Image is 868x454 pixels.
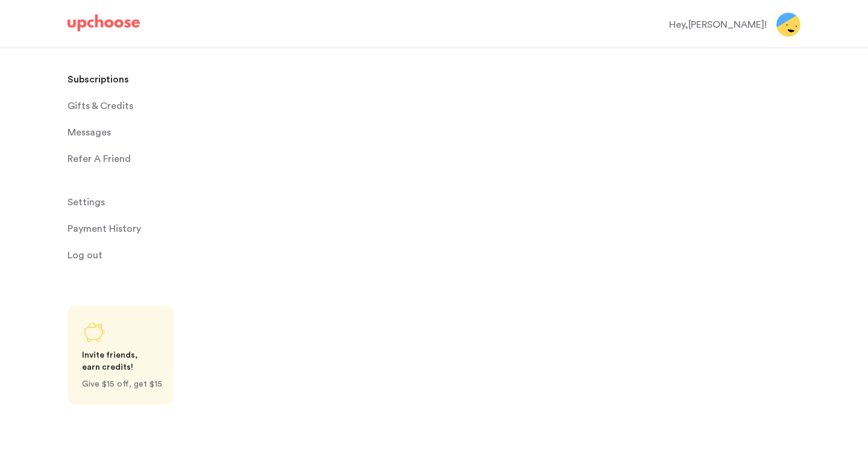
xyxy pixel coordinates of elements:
[68,67,129,92] p: Subscriptions
[68,243,102,267] span: Log out
[68,147,131,171] p: Refer A Friend
[68,14,140,31] img: UpChoose
[68,120,241,145] a: Messages
[669,17,767,32] div: Hey, [PERSON_NAME] !
[68,147,241,171] a: Refer A Friend
[68,190,241,214] a: Settings
[68,306,174,405] a: Share UpChoose
[68,120,111,145] span: Messages
[68,94,133,118] span: Gifts & Credits
[68,190,105,214] span: Settings
[68,217,141,241] p: Payment History
[68,94,241,118] a: Gifts & Credits
[68,14,140,37] a: UpChoose
[68,217,241,241] a: Payment History
[68,67,241,92] a: Subscriptions
[68,243,241,267] a: Log out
